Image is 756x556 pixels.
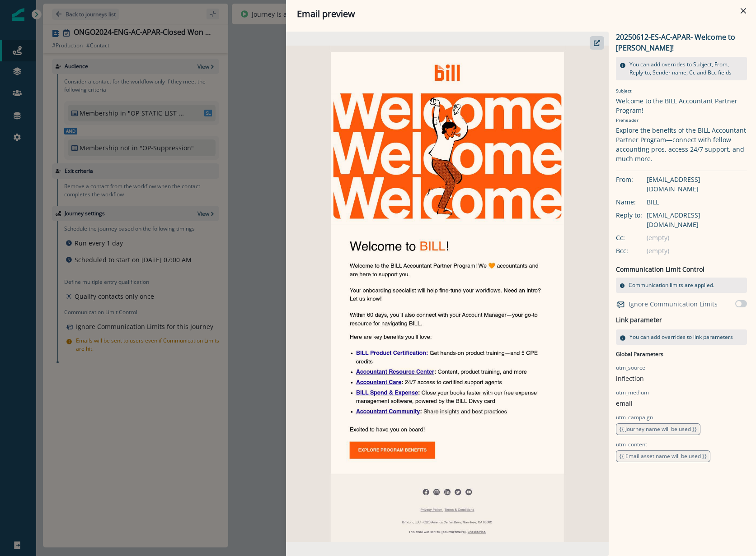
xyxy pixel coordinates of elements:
[297,7,745,21] div: Email preview
[616,413,653,422] p: utm_campaign
[736,4,751,18] button: Close
[616,440,647,449] p: utm_content
[629,333,733,341] p: You can add overrides to link parameters
[616,389,649,397] p: utm_medium
[620,425,697,433] span: {{ Journey name will be used }}
[647,233,747,242] div: (empty)
[616,233,661,242] div: Cc:
[616,315,662,326] h2: Link parameter
[647,246,747,255] div: (empty)
[616,398,633,408] p: email
[616,96,747,115] div: Welcome to the BILL Accountant Partner Program!
[616,32,747,53] p: 20250612-ES-AC-APAR- Welcome to [PERSON_NAME]!
[616,125,747,163] div: Explore the benefits of the BILL Accountant Partner Program—connect with fellow accounting pros, ...
[629,60,743,77] p: You can add overrides to Subject, From, Reply-to, Sender name, Cc and Bcc fields
[616,348,663,358] p: Global Parameters
[647,210,747,229] div: [EMAIL_ADDRESS][DOMAIN_NAME]
[616,88,747,96] p: Subject
[616,246,661,255] div: Bcc:
[647,197,747,207] div: BILL
[620,452,707,460] span: {{ Email asset name will be used }}
[647,175,747,194] div: [EMAIL_ADDRESS][DOMAIN_NAME]
[616,374,644,383] p: inflection
[616,364,645,372] p: utm_source
[616,210,661,220] div: Reply to:
[616,197,661,207] div: Name:
[286,46,609,542] img: email asset unavailable
[616,115,747,125] p: Preheader
[616,175,661,184] div: From:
